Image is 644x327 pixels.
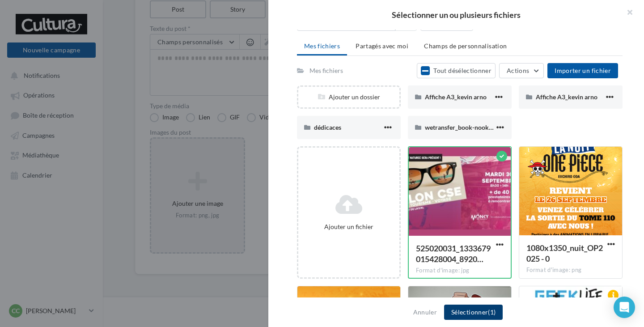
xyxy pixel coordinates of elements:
span: Mes fichiers [304,42,340,50]
span: Champs de personnalisation [424,42,507,50]
div: Ajouter un dossier [298,93,399,102]
span: Actions [507,67,529,74]
div: Ajouter un fichier [302,222,396,231]
h2: Sélectionner un ou plusieurs fichiers [283,11,630,19]
span: (1) [488,308,496,316]
span: Affiche A3_kevin arno [425,93,487,101]
div: Open Intercom Messenger [614,297,635,318]
span: dédicaces [314,123,341,131]
button: Annuler [410,307,441,318]
span: 1080x1350_nuit_OP2025 - 0 [526,243,603,263]
div: Mes fichiers [309,66,343,75]
button: Actions [499,63,544,78]
span: 525020031_1333679015428004_8920956831163164336_n [416,243,491,264]
span: Affiche A3_kevin arno [536,93,597,101]
button: Importer un fichier [547,63,618,78]
div: Format d'image: jpg [416,267,504,275]
div: Format d'image: png [526,266,615,274]
button: Sélectionner(1) [444,305,503,320]
span: Importer un fichier [555,67,611,74]
span: wetransfer_book-nook_2025-08-13_1259 [425,123,542,131]
button: Tout désélectionner [417,63,496,78]
span: Partagés avec moi [356,42,408,50]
